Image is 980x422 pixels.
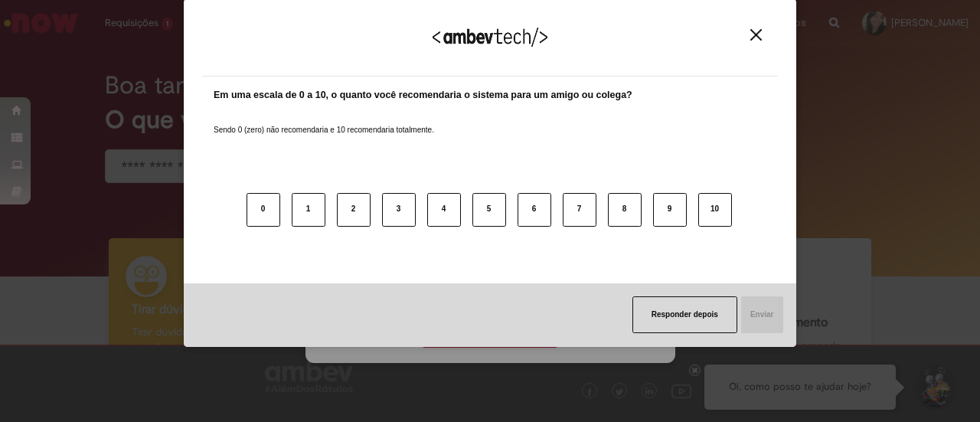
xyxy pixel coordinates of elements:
[608,193,642,227] button: 8
[214,106,434,136] label: Sendo 0 (zero) não recomendaria e 10 recomendaria totalmente.
[653,193,687,227] button: 9
[433,28,547,47] img: Logo Ambevtech
[382,193,416,227] button: 3
[427,193,461,227] button: 4
[214,88,632,103] label: Em uma escala de 0 a 10, o quanto você recomendaria o sistema para um amigo ou colega?
[750,29,762,41] img: Close
[518,193,551,227] button: 6
[563,193,596,227] button: 7
[632,296,737,333] button: Responder depois
[292,193,325,227] button: 1
[247,193,280,227] button: 0
[472,193,506,227] button: 5
[746,28,766,41] button: Close
[337,193,371,227] button: 2
[698,193,732,227] button: 10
